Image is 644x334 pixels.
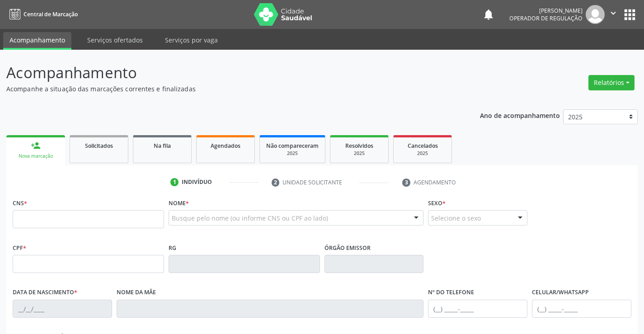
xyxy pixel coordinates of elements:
span: Busque pelo nome (ou informe CNS ou CPF ao lado) [172,213,328,223]
label: RG [169,241,176,255]
div: 2025 [400,150,445,157]
span: Agendados [211,142,240,150]
label: Sexo [428,196,446,210]
span: Central de Marcação [24,10,78,18]
button: apps [622,7,638,23]
label: Celular/WhatsApp [532,286,589,300]
p: Ano de acompanhamento [480,109,560,121]
button: notifications [482,8,495,21]
p: Acompanhe a situação das marcações correntes e finalizadas [6,84,448,94]
div: person_add [31,141,41,151]
label: Nº do Telefone [428,286,474,300]
span: Selecione o sexo [431,213,481,223]
label: Nome [169,196,189,210]
label: CPF [13,241,26,255]
span: Solicitados [85,142,113,150]
a: Serviços por vaga [159,32,224,48]
span: Resolvidos [345,142,373,150]
div: 1 [170,178,179,186]
input: (__) _____-_____ [532,300,631,318]
span: Não compareceram [266,142,319,150]
a: Central de Marcação [6,7,78,22]
div: 2025 [337,150,382,157]
img: img [586,5,605,24]
span: Cancelados [408,142,438,150]
label: Nome da mãe [117,286,156,300]
input: __/__/____ [13,300,112,318]
div: [PERSON_NAME] [509,7,583,14]
button:  [605,5,622,24]
label: Órgão emissor [324,241,371,255]
span: Operador de regulação [509,14,583,22]
label: CNS [13,196,27,210]
button: Relatórios [588,75,635,90]
p: Acompanhamento [6,61,448,84]
span: Na fila [154,142,171,150]
div: Indivíduo [182,178,212,186]
div: Nova marcação [13,153,59,160]
label: Data de nascimento [13,286,77,300]
div: 2025 [266,150,319,157]
a: Acompanhamento [3,32,71,50]
a: Serviços ofertados [81,32,149,48]
i:  [608,8,618,18]
input: (__) _____-_____ [428,300,527,318]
